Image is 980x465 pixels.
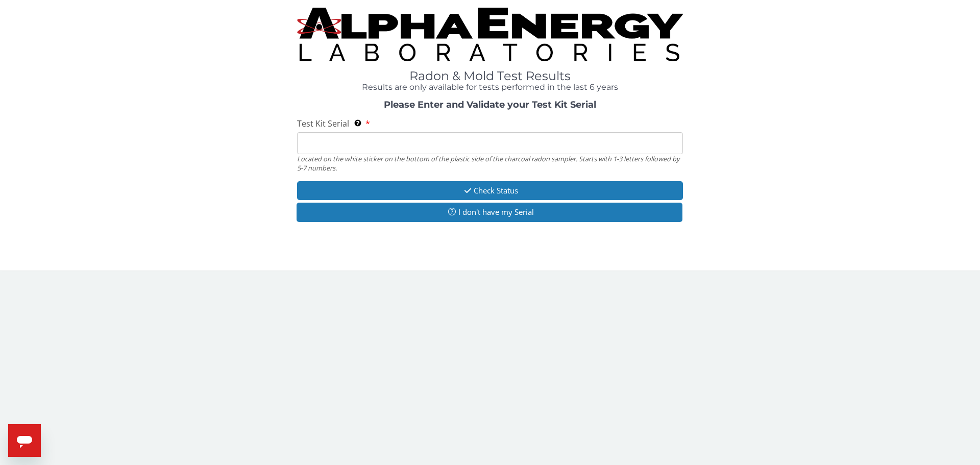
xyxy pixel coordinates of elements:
iframe: Button to launch messaging window [8,424,41,457]
strong: Please Enter and Validate your Test Kit Serial [384,99,596,110]
button: I don't have my Serial [297,203,682,222]
h4: Results are only available for tests performed in the last 6 years [297,83,683,92]
h1: Radon & Mold Test Results [297,69,683,83]
span: Test Kit Serial [297,118,349,129]
button: Check Status [297,181,683,200]
div: Located on the white sticker on the bottom of the plastic side of the charcoal radon sampler. Sta... [297,154,683,173]
img: TightCrop.jpg [297,8,683,61]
